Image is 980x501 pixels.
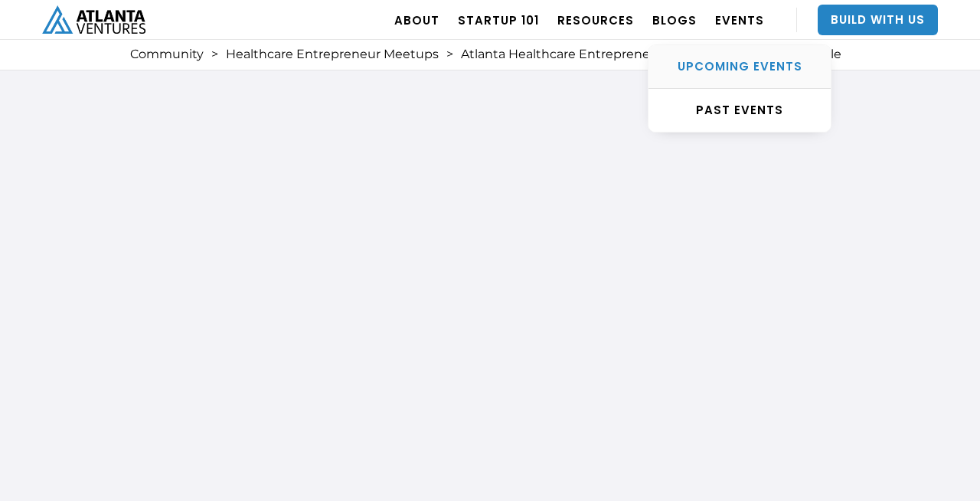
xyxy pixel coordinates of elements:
div: UPCOMING EVENTS [648,59,831,74]
a: Community [130,47,204,62]
a: Healthcare Entrepreneur Meetups [226,47,439,62]
div: > [211,47,218,62]
div: > [446,47,453,62]
a: Build With Us [818,5,938,35]
div: PAST EVENTS [648,103,831,118]
div: Atlanta Healthcare Entrepreneur Meetup Startup Roundtable [461,47,841,62]
a: UPCOMING EVENTS [648,45,831,89]
a: PAST EVENTS [648,89,831,132]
